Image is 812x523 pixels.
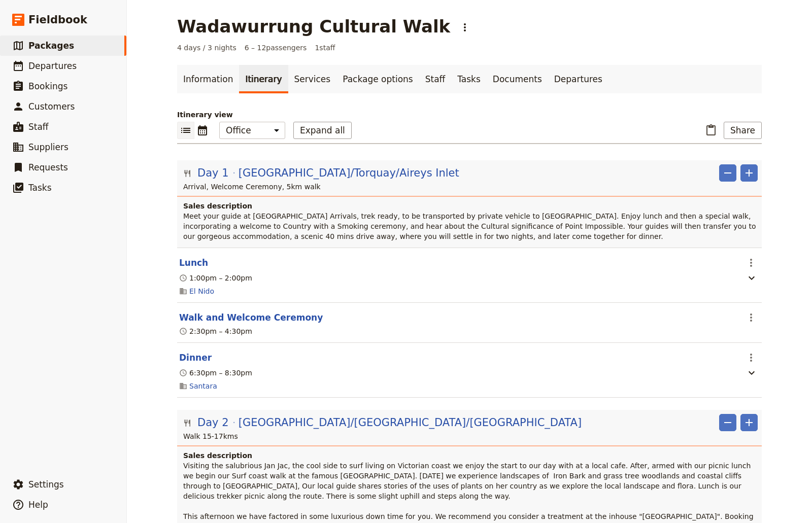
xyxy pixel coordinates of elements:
p: Walk 15-17kms [183,431,758,441]
button: Actions [742,349,760,366]
span: [GEOGRAPHIC_DATA]/Torquay/Aireys Inlet [239,165,459,181]
div: 1:00pm – 2:00pm [179,273,252,283]
p: Arrival, Welcome Ceremony, 5km walk [183,182,758,192]
span: Day 1 [197,165,229,181]
button: Expand all [293,122,352,139]
div: 2:30pm – 4:30pm [179,326,252,336]
a: Staff [419,65,452,93]
button: Actions [742,309,760,326]
span: Tasks [28,183,52,193]
button: Paste itinerary item [702,122,720,139]
a: Services [288,65,337,93]
button: Remove [719,164,736,182]
a: Tasks [451,65,487,93]
a: Documents [487,65,548,93]
span: Staff [28,122,49,132]
span: [GEOGRAPHIC_DATA]/[GEOGRAPHIC_DATA]/[GEOGRAPHIC_DATA] [239,415,582,430]
button: Add [740,164,758,182]
div: 6:30pm – 8:30pm [179,368,252,378]
span: Packages [28,41,74,51]
span: Requests [28,162,68,172]
p: Itinerary view [177,110,762,120]
span: Suppliers [28,142,69,152]
button: Add [740,414,758,431]
button: Remove [719,414,736,431]
h4: Sales description [183,201,758,211]
span: Fieldbook [28,12,87,27]
button: Edit this itinerary item [179,311,323,324]
button: Actions [742,254,760,271]
span: Day 2 [197,415,229,430]
span: Help [28,500,48,510]
button: Edit this itinerary item [179,257,208,269]
button: Edit day information [183,165,459,181]
a: Santara [189,381,217,391]
h4: Sales description [183,450,758,461]
span: 1 staff [315,43,335,53]
a: El Nido [189,286,214,296]
a: Departures [548,65,608,93]
a: Itinerary [239,65,288,93]
span: Settings [28,479,64,490]
a: Information [177,65,239,93]
button: Actions [456,19,473,36]
button: Calendar view [194,122,211,139]
button: Edit day information [183,415,582,430]
button: Edit this itinerary item [179,352,212,364]
span: 4 days / 3 nights [177,43,236,53]
span: Bookings [28,81,67,91]
h1: Wadawurrung Cultural Walk [177,16,450,37]
p: Meet your guide at [GEOGRAPHIC_DATA] Arrivals, trek ready, to be transported by private vehicle t... [183,211,758,241]
span: Departures [28,61,77,71]
button: List view [177,122,194,139]
span: Customers [28,101,75,112]
a: Package options [336,65,419,93]
button: Share [724,122,762,139]
span: 6 – 12 passengers [245,43,307,53]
